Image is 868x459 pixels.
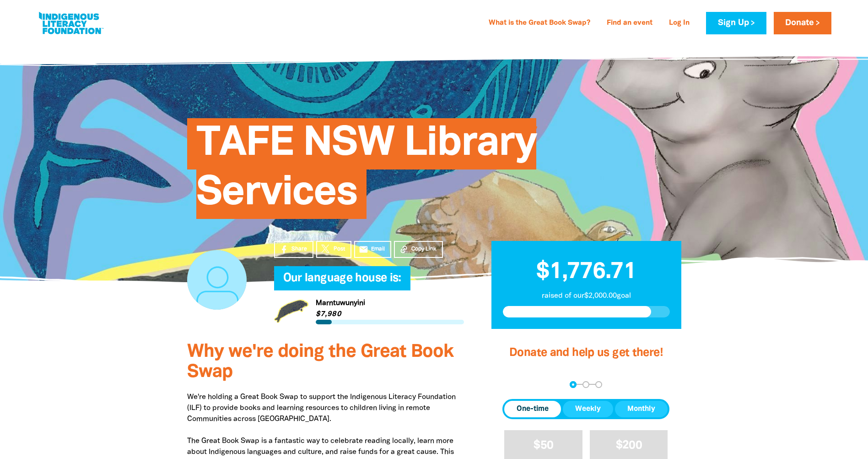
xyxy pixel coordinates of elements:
button: Copy Link [394,241,443,258]
span: Monthly [627,404,655,415]
button: Navigate to step 2 of 3 to enter your details [582,381,589,388]
span: Post [334,245,345,253]
a: What is the Great Book Swap? [483,16,596,31]
span: $1,776.71 [536,262,636,283]
button: Navigate to step 1 of 3 to enter your donation amount [570,381,577,388]
div: Donation frequency [502,399,669,419]
a: Donate [774,12,831,34]
span: $50 [534,440,553,451]
a: Share [274,241,313,258]
a: Log In [663,16,695,31]
a: Find an event [601,16,658,31]
button: Monthly [615,401,668,417]
h6: My Team [274,281,464,287]
span: One-time [517,404,549,415]
span: Email [371,245,385,253]
span: Weekly [575,404,601,415]
span: Share [291,245,307,253]
span: $200 [616,440,642,451]
span: Our language house is: [283,273,401,290]
a: Sign Up [706,12,766,34]
p: raised of our $2,000.00 goal [503,290,670,301]
span: Why we're doing the Great Book Swap [187,344,453,381]
button: Weekly [563,401,613,417]
button: One-time [504,401,561,417]
i: email [359,245,368,254]
a: Post [316,241,351,258]
a: emailEmail [354,241,392,258]
button: Navigate to step 3 of 3 to enter your payment details [595,381,602,388]
span: Donate and help us get there! [509,348,663,358]
span: TAFE NSW Library Services [196,125,536,219]
span: Copy Link [411,245,437,253]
